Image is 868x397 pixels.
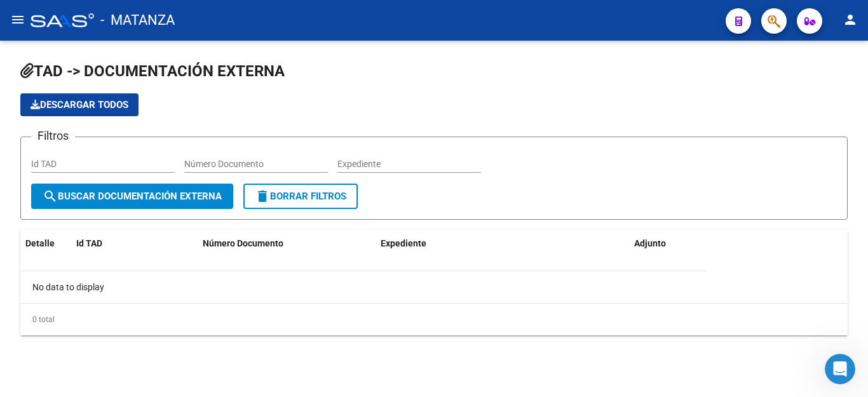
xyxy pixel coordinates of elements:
span: TAD -> DOCUMENTACIÓN EXTERNA [20,62,285,80]
iframe: Intercom live chat [825,354,855,384]
span: Id TAD [76,238,102,248]
span: Expediente [381,238,426,248]
datatable-header-cell: Detalle [20,230,71,257]
button: Borrar Filtros [243,184,358,209]
div: 0 total [20,304,848,335]
span: Descargar todos [31,99,128,111]
datatable-header-cell: Id TAD [71,230,198,257]
div: No data to display [20,271,705,303]
span: Detalle [25,238,55,248]
span: Borrar Filtros [255,191,346,202]
datatable-header-cell: Expediente [376,230,629,257]
mat-icon: delete [255,189,270,204]
mat-icon: person [843,12,858,27]
span: - MATANZA [100,6,175,34]
h3: Filtros [31,127,75,145]
button: Descargar todos [20,93,139,116]
app-download-masive: Descarga Masiva de Documentos Externos [20,93,139,116]
mat-icon: search [43,189,58,204]
mat-icon: menu [10,12,25,27]
datatable-header-cell: Número Documento [198,230,375,257]
button: Buscar Documentación Externa [31,184,233,209]
span: Buscar Documentación Externa [43,191,222,202]
datatable-header-cell: Adjunto [629,230,705,257]
span: Adjunto [634,238,666,248]
span: Número Documento [203,238,283,248]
